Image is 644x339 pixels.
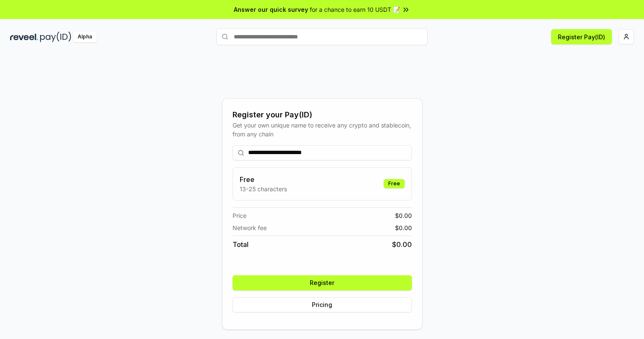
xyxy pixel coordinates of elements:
[233,275,412,290] button: Register
[234,5,308,14] span: Answer our quick survey
[233,109,412,121] div: Register your Pay(ID)
[233,121,412,138] div: Get your own unique name to receive any crypto and stablecoin, from any chain
[73,32,97,42] div: Alpha
[395,223,412,232] span: $ 0.00
[310,5,400,14] span: for a chance to earn 10 USDT 📝
[551,29,612,44] button: Register Pay(ID)
[392,239,412,250] span: $ 0.00
[395,211,412,220] span: $ 0.00
[233,297,412,312] button: Pricing
[233,211,246,220] span: Price
[233,223,267,232] span: Network fee
[240,174,287,184] h3: Free
[233,239,249,250] span: Total
[240,184,287,193] p: 13-25 characters
[40,32,71,42] img: pay_id
[10,32,38,42] img: reveel_dark
[384,179,405,188] div: Free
